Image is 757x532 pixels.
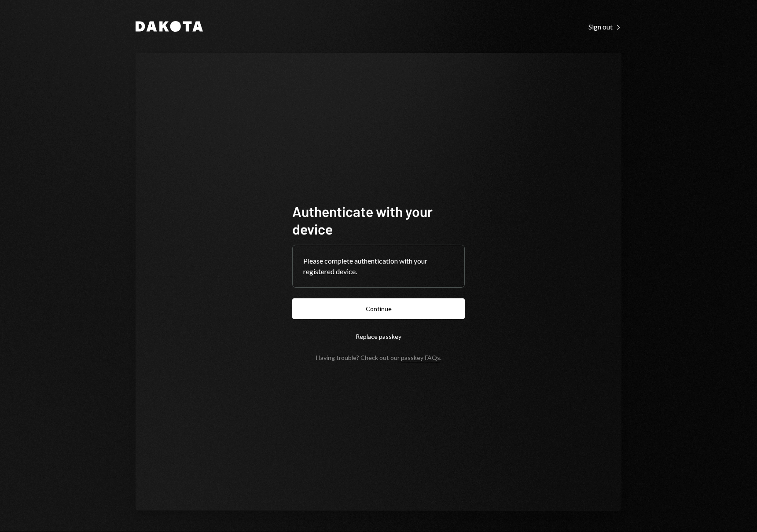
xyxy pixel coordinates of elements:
[292,326,465,347] button: Replace passkey
[292,202,465,238] h1: Authenticate with your device
[292,298,465,319] button: Continue
[588,22,621,31] a: Sign out
[316,354,441,361] div: Having trouble? Check out our .
[401,354,440,362] a: passkey FAQs
[303,256,454,277] div: Please complete authentication with your registered device.
[588,22,621,31] div: Sign out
